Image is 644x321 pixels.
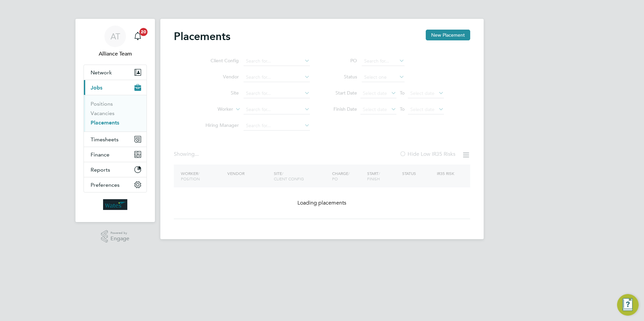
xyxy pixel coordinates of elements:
button: New Placement [426,30,470,40]
button: Reports [84,162,147,177]
span: Timesheets [91,136,119,143]
button: Finance [84,147,147,162]
span: Preferences [91,182,120,188]
span: Alliance Team [84,50,147,58]
nav: Main navigation [75,19,155,222]
button: Preferences [84,177,147,192]
button: Jobs [84,80,147,95]
div: Showing [174,151,200,158]
a: Go to home page [84,199,147,210]
span: Engage [110,236,129,242]
span: Network [91,69,112,76]
a: Placements [91,119,119,126]
a: Powered byEngage [101,230,130,243]
label: Hide Low IR35 Risks [399,151,455,157]
a: 20 [131,26,144,47]
span: ... [195,151,199,157]
span: Finance [91,151,109,158]
button: Engage Resource Center [617,294,639,316]
span: AT [110,32,120,41]
span: 20 [139,28,148,36]
span: Powered by [110,230,129,236]
img: wates-logo-retina.png [103,199,127,210]
a: ATAlliance Team [84,26,147,58]
span: Reports [91,167,110,173]
div: Jobs [84,95,147,132]
button: Network [84,65,147,80]
a: Positions [91,101,113,107]
a: Vacancies [91,110,115,116]
h2: Placements [174,30,230,43]
button: Timesheets [84,132,147,147]
span: Jobs [91,84,102,91]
